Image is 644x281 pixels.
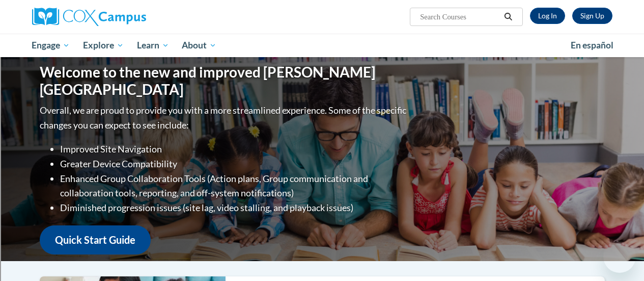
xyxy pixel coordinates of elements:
span: Learn [137,39,169,52]
a: En español [564,35,620,56]
a: Learn [130,34,176,57]
span: About [182,39,216,52]
a: Cox Campus [32,8,215,26]
a: About [175,34,223,57]
button: Search [500,11,516,23]
a: Engage [25,34,77,57]
span: Explore [83,39,124,52]
span: Engage [32,39,70,52]
img: Cox Campus [32,8,146,26]
div: Main menu [24,34,620,57]
span: En español [571,40,613,50]
iframe: Button to launch messaging window [603,240,636,273]
input: Search Courses [419,11,500,23]
a: Explore [76,34,130,57]
a: Log In [530,8,565,24]
a: Register [572,8,612,24]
